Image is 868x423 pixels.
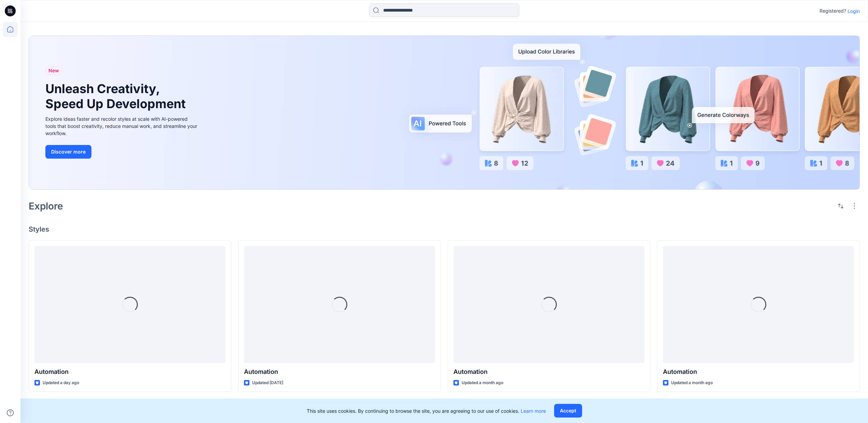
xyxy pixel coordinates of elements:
span: New [48,67,59,75]
div: Explore ideas faster and recolor styles at scale with AI-powered tools that boost creativity, red... [45,115,199,137]
p: Updated a day ago [43,379,79,386]
p: Automation [34,367,226,377]
h1: Unleash Creativity, Speed Up Development [45,82,189,111]
p: This site uses cookies. By continuing to browse the site, you are agreeing to our use of cookies. [307,407,546,414]
p: Automation [663,367,854,377]
a: Learn more [521,408,546,414]
p: Login [848,8,860,15]
p: Automation [453,367,645,377]
h4: Styles [29,225,860,233]
p: Automation [244,367,435,377]
a: Discover more [45,145,199,159]
p: Updated [DATE] [252,379,283,386]
button: Accept [554,404,582,418]
button: Discover more [45,145,91,159]
p: Updated a month ago [671,379,713,386]
p: Updated a month ago [462,379,503,386]
h2: Explore [29,201,63,211]
p: Registered? [820,7,846,15]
